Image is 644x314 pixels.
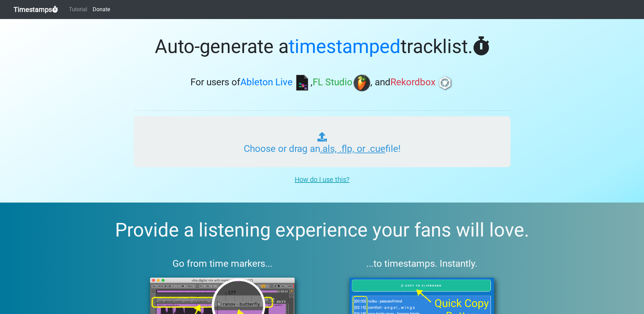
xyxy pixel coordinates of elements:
a: Timestamps [14,3,58,16]
span: Rekordbox [390,77,436,88]
img: rb.png [437,74,454,91]
span: timestamped [289,35,401,58]
img: ableton.png [294,74,311,91]
u: How do I use this? [295,175,349,184]
span: FL Studio [313,77,352,88]
h2: Provide a listening experience your fans will love. [16,219,628,242]
span: Ableton Live [240,77,293,88]
h3: Go from time markers... [134,258,311,269]
h1: Auto-generate a tracklist. [134,35,511,58]
a: Donate [90,3,113,16]
h3: For users of , , and [134,74,511,91]
a: Tutorial [66,3,90,16]
img: fl.png [353,74,370,91]
h3: ...to timestamps. Instantly. [333,258,511,269]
